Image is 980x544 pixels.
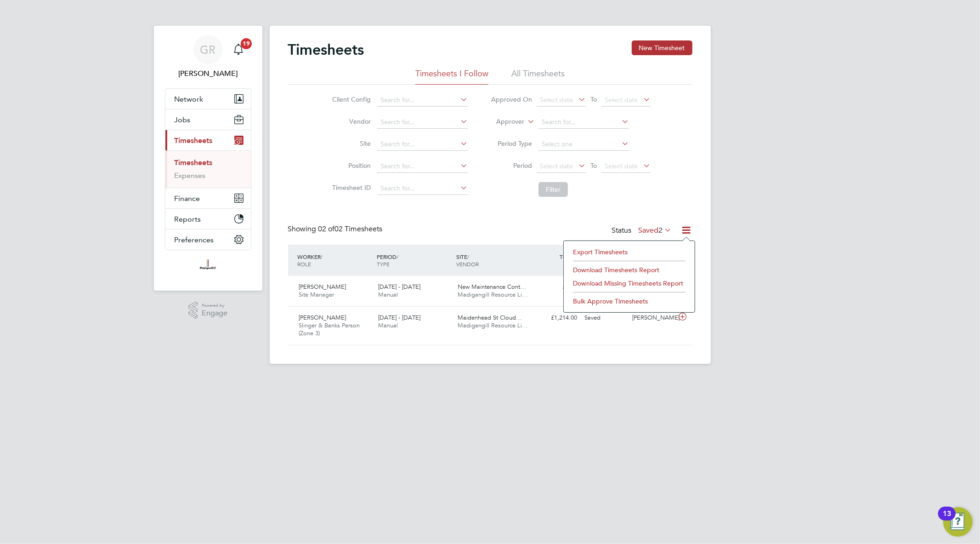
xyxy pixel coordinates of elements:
[415,68,488,85] li: Timesheets I Follow
[329,183,371,192] label: Timesheet ID
[511,68,565,85] li: All Timesheets
[241,38,252,49] span: 19
[491,161,532,170] label: Period
[377,182,468,195] input: Search for...
[377,138,468,151] input: Search for...
[378,321,398,329] span: Manual
[491,95,532,103] label: Approved On
[229,35,248,64] a: 19
[295,248,375,272] div: WORKER
[299,291,334,298] span: Site Manager
[175,95,204,103] span: Network
[377,94,468,107] input: Search for...
[612,224,674,237] div: Status
[175,158,213,167] a: Timesheets
[318,224,383,234] span: 02 Timesheets
[165,109,251,130] button: Jobs
[560,253,577,260] span: TOTAL
[467,253,469,260] span: /
[165,35,251,79] a: GR[PERSON_NAME]
[377,260,390,268] span: TYPE
[165,130,251,150] button: Timesheets
[175,235,214,244] span: Preferences
[321,253,323,260] span: /
[568,263,690,276] li: Download Timesheets Report
[458,291,528,298] span: Madigangill Resource Li…
[175,215,201,223] span: Reports
[605,162,638,170] span: Select date
[202,309,227,317] span: Engage
[202,302,227,309] span: Powered by
[533,280,581,295] div: £0.00
[538,116,629,129] input: Search for...
[632,40,692,55] button: New Timesheet
[329,95,371,103] label: Client Config
[188,302,227,319] a: Powered byEngage
[588,160,600,172] span: To
[458,321,528,329] span: Madigangill Resource Li…
[454,248,533,272] div: SITE
[165,150,251,188] div: Timesheets
[629,310,676,326] div: [PERSON_NAME]
[659,226,663,235] span: 2
[533,310,581,326] div: £1,214.00
[165,68,251,79] span: Goncalo Rodrigues
[943,514,951,526] div: 13
[491,139,532,148] label: Period Type
[581,310,629,326] div: Saved
[568,277,690,290] li: Download Missing Timesheets Report
[175,171,206,180] a: Expenses
[377,160,468,173] input: Search for...
[943,507,973,537] button: Open Resource Center, 13 new notifications
[299,321,360,337] span: Slinger & Banks Person (Zone 3)
[299,283,346,291] span: [PERSON_NAME]
[568,246,690,258] li: Export Timesheets
[568,295,690,308] li: Bulk Approve Timesheets
[458,283,526,291] span: New Maintenance Cont…
[298,260,312,268] span: ROLE
[329,139,371,148] label: Site
[397,253,398,260] span: /
[374,248,454,272] div: PERIOD
[378,283,420,291] span: [DATE] - [DATE]
[165,89,251,109] button: Network
[538,138,629,151] input: Select one
[165,259,251,274] a: Go to home page
[299,314,346,321] span: [PERSON_NAME]
[329,117,371,126] label: Vendor
[540,162,573,170] span: Select date
[540,96,573,104] span: Select date
[378,291,398,298] span: Manual
[318,224,335,234] span: 02 of
[378,314,420,321] span: [DATE] - [DATE]
[605,96,638,104] span: Select date
[588,93,600,105] span: To
[288,40,364,59] h2: Timesheets
[198,259,218,274] img: madigangill-logo-retina.png
[165,229,251,250] button: Preferences
[458,314,522,321] span: Maidenhead St Cloud…
[377,116,468,129] input: Search for...
[165,209,251,229] button: Reports
[538,182,568,197] button: Filter
[175,115,191,124] span: Jobs
[483,117,524,126] label: Approver
[175,136,213,145] span: Timesheets
[165,188,251,208] button: Finance
[154,26,262,291] nav: Main navigation
[456,260,479,268] span: VENDOR
[288,224,385,234] div: Showing
[200,44,216,56] span: GR
[639,226,672,235] label: Saved
[329,161,371,170] label: Position
[175,194,200,203] span: Finance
